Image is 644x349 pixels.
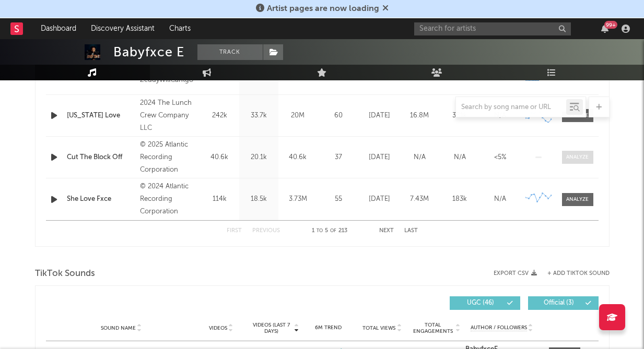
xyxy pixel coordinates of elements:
button: 99+ [601,25,608,33]
div: 3.73M [281,194,315,204]
a: Cut The Block Off [67,152,135,163]
button: First [227,228,242,234]
div: [DATE] [362,152,397,163]
div: 40.6k [203,152,237,163]
div: 37 [320,152,357,163]
button: Next [379,228,394,234]
div: N/A [442,152,477,163]
a: Discovery Assistant [84,18,162,39]
button: Last [404,228,418,234]
span: Total Views [362,325,395,331]
div: [DATE] [362,194,397,204]
div: 7.43M [402,194,437,204]
input: Search for artists [414,22,571,35]
div: 18.5k [242,194,276,204]
button: Export CSV [494,270,537,276]
div: © 2025 Atlantic Recording Corporation [140,139,197,176]
div: <5% [483,152,518,163]
div: 6M Trend [304,324,353,332]
span: Author / Followers [471,324,527,331]
button: Track [197,44,263,60]
button: Previous [252,228,280,234]
div: Babyfxce E [113,44,184,60]
span: Videos (last 7 days) [250,322,292,334]
span: Artist pages are now loading [267,5,379,13]
span: Official ( 3 ) [535,300,583,306]
div: N/A [402,152,437,163]
input: Search by song name or URL [456,103,566,112]
span: UGC ( 46 ) [456,300,505,306]
div: 114k [203,194,237,204]
div: 183k [442,194,477,204]
div: 20.1k [242,152,276,163]
div: 1 5 213 [301,225,358,237]
span: Total Engagements [412,322,454,334]
span: of [330,228,336,233]
span: to [317,228,323,233]
span: TikTok Sounds [35,268,95,280]
div: 55 [320,194,357,204]
span: Videos [209,325,227,331]
button: UGC(46) [450,296,520,310]
a: Charts [162,18,198,39]
span: Sound Name [101,325,136,331]
a: She Love Fxce [67,194,135,204]
div: © 2024 Atlantic Recording Corporation [140,180,197,218]
div: 40.6k [281,152,315,163]
div: N/A [483,194,518,204]
div: 99 + [604,21,617,29]
a: Dashboard [33,18,84,39]
button: Official(3) [528,296,599,310]
span: Dismiss [382,5,389,13]
button: + Add TikTok Sound [547,271,610,276]
button: + Add TikTok Sound [537,271,610,276]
